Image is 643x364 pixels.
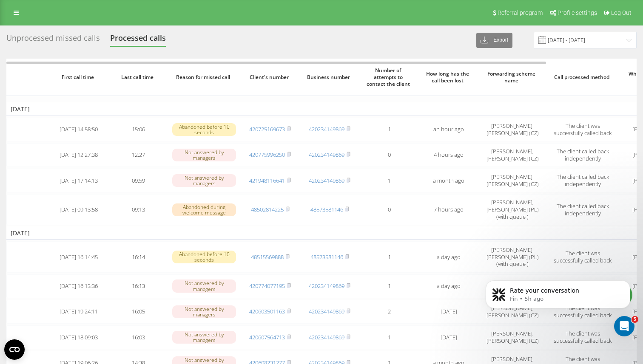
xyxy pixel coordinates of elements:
[359,274,419,298] td: 1
[6,34,100,47] div: Unprocessed missed calls
[108,143,168,167] td: 12:27
[249,333,285,341] a: 420607564713
[247,74,293,81] span: Client's number
[478,241,546,272] td: [PERSON_NAME], [PERSON_NAME] (PL) (with queue )
[419,194,478,225] td: 7 hours ago
[419,143,478,167] td: 4 hours ago
[554,74,612,81] span: Call processed method
[249,151,285,158] a: 420775996250
[632,316,638,323] span: 5
[419,241,478,272] td: a day ago
[309,308,344,315] a: 420234149869
[309,282,344,290] a: 420234149869
[108,274,168,298] td: 16:13
[478,118,546,141] td: [PERSON_NAME], [PERSON_NAME] (CZ)
[498,9,543,16] span: Referral program
[49,143,108,167] td: [DATE] 12:27:38
[108,241,168,272] td: 16:14
[49,194,108,225] td: [DATE] 09:13:58
[172,331,236,344] div: Not answered by managers
[49,325,108,349] td: [DATE] 18:09:03
[251,253,284,261] a: 48515569888
[172,251,236,263] div: Abandoned before 10 seconds
[172,174,236,187] div: Not answered by managers
[49,300,108,324] td: [DATE] 19:24:11
[49,118,108,141] td: [DATE] 14:58:50
[611,9,632,16] span: Log Out
[251,206,284,213] a: 48502814225
[546,143,619,167] td: The client called back independently
[307,74,353,81] span: Business number
[172,279,236,292] div: Not answered by managers
[249,282,285,290] a: 420774077195
[478,143,546,167] td: [PERSON_NAME], [PERSON_NAME] (CZ)
[476,33,512,48] button: Export
[359,241,419,272] td: 1
[115,74,161,81] span: Last call time
[546,241,619,272] td: The client was successfully called back
[359,143,419,167] td: 0
[49,274,108,298] td: [DATE] 16:13:36
[546,194,619,225] td: The client called back independently
[419,169,478,192] td: a month ago
[49,169,108,192] td: [DATE] 17:14:13
[359,325,419,349] td: 1
[309,125,344,133] a: 420234149869
[172,305,236,318] div: Not answered by managers
[249,308,285,315] a: 420603501163
[359,300,419,324] td: 2
[473,262,643,341] iframe: Intercom notifications message
[614,316,634,336] iframe: Intercom live chat
[172,203,236,216] div: Abandoned during welcome message
[249,177,285,184] a: 421948116641
[419,300,478,324] td: [DATE]
[110,34,166,47] div: Processed calls
[49,241,108,272] td: [DATE] 16:14:45
[108,118,168,141] td: 15:06
[249,125,285,133] a: 420725169673
[546,118,619,141] td: The client was successfully called back
[359,118,419,141] td: 1
[486,71,539,84] span: Forwarding scheme name
[108,300,168,324] td: 16:05
[108,169,168,192] td: 09:59
[359,194,419,225] td: 0
[419,274,478,298] td: a day ago
[176,74,233,81] span: Reason for missed call
[309,177,344,184] a: 420234149869
[309,333,344,341] a: 420234149869
[419,118,478,141] td: an hour ago
[172,149,236,161] div: Not answered by managers
[310,206,343,213] a: 48573581146
[108,194,168,225] td: 09:13
[172,123,236,136] div: Abandoned before 10 seconds
[419,325,478,349] td: [DATE]
[108,325,168,349] td: 16:03
[310,253,343,261] a: 48573581146
[478,169,546,192] td: [PERSON_NAME], [PERSON_NAME] (CZ)
[309,151,344,158] a: 420234149869
[426,71,472,84] span: How long has the call been lost
[558,9,597,16] span: Profile settings
[4,339,25,360] button: Open CMP widget
[56,74,102,81] span: First call time
[366,67,412,87] span: Number of attempts to contact the client
[478,194,546,225] td: [PERSON_NAME], [PERSON_NAME] (PL) (with queue )
[359,169,419,192] td: 1
[546,169,619,192] td: The client called back independently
